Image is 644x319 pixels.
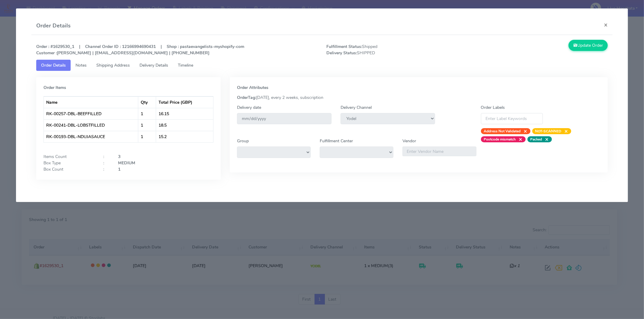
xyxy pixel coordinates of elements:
[237,138,249,144] label: Group
[156,108,213,119] td: 16.15
[39,153,99,160] div: Items Count
[232,94,605,101] div: [DATE], every 2 weeks, subscription
[138,119,156,131] td: 1
[237,85,268,90] strong: Order Attributes
[516,136,523,142] span: ×
[322,43,467,56] span: Shipped SHIPPED
[44,131,138,142] td: RK-00193-DBL-NDUJASAUCE
[481,104,505,111] label: Order Labels
[99,153,114,160] div: :
[96,62,130,68] span: Shipping Address
[156,119,213,131] td: 18.5
[402,147,476,156] input: Enter Vendor Name
[36,44,244,56] strong: Order : #1629530_1 | Channel Order ID : 12166994690431 | Shop : pastaevangelists-myshopify-com [P...
[156,96,213,108] th: Total Price (GBP)
[562,128,568,134] span: ×
[138,131,156,142] td: 1
[99,160,114,166] div: :
[36,60,608,71] ul: Tabs
[41,62,66,68] span: Order Details
[237,104,261,111] label: Delivery date
[484,129,521,134] strong: Address Not Validated
[44,96,138,108] th: Name
[569,40,608,51] button: Update Order
[118,154,120,159] strong: 3
[156,131,213,142] td: 15.2
[139,62,168,68] span: Delivery Details
[542,136,549,142] span: ×
[326,50,357,56] strong: Delivery Status:
[43,85,66,90] strong: Order Items
[402,138,416,144] label: Vendor
[138,108,156,119] td: 1
[521,128,527,134] span: ×
[138,96,156,108] th: Qty
[341,104,372,111] label: Delivery Channel
[178,62,193,68] span: Timeline
[237,95,256,100] strong: OrderTag:
[44,108,138,119] td: RK-00257-DBL-BEEFFILLED
[326,44,362,49] strong: Fulfillment Status:
[39,160,99,166] div: Box Type
[481,113,543,124] input: Enter Label Keywords
[320,138,353,144] label: Fulfillment Center
[75,62,87,68] span: Notes
[599,17,613,33] button: Close
[535,129,562,134] strong: NOT-SCANNED
[118,160,135,166] strong: MEDIUM
[484,137,516,142] strong: Postcode mismatch
[530,137,542,142] strong: Packed
[44,119,138,131] td: RK-00241-DBL-LOBSTFILLED
[99,166,114,172] div: :
[36,22,71,30] h4: Order Details
[39,166,99,172] div: Box Count
[36,50,57,56] strong: Customer :
[118,166,120,172] strong: 1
